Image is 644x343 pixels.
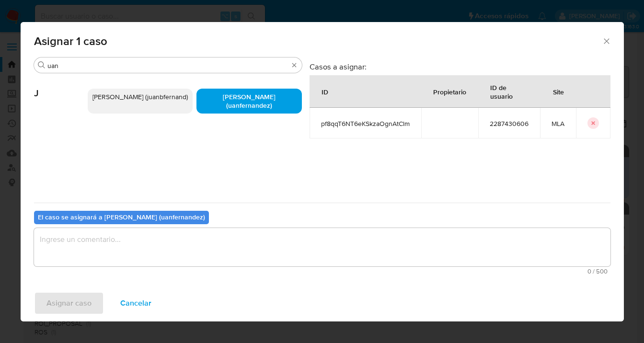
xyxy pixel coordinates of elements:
[321,119,410,128] span: pf8qqT6NT6eKSkzaOgnAtClm
[310,62,610,71] h3: Casos a asignar:
[541,80,575,103] div: Site
[290,61,298,69] button: Borrar
[479,76,540,107] div: ID de usuario
[34,35,602,47] span: Asignar 1 caso
[37,268,608,274] span: Máximo 500 caracteres
[21,22,624,321] div: assign-modal
[38,212,205,222] b: El caso se asignará a [PERSON_NAME] (uanfernandez)
[108,292,164,315] button: Cancelar
[552,119,564,128] span: MLA
[88,89,193,114] div: [PERSON_NAME] (juanbfernand)
[120,293,151,314] span: Cancelar
[47,61,288,70] input: Buscar analista
[490,119,529,128] span: 2287430606
[602,36,610,45] button: Cerrar ventana
[34,73,88,99] span: J
[92,92,188,102] span: [PERSON_NAME] (juanbfernand)
[310,80,340,103] div: ID
[38,61,46,69] button: Buscar
[422,80,478,103] div: Propietario
[223,92,276,110] span: [PERSON_NAME] (uanfernandez)
[587,117,599,129] button: icon-button
[196,89,302,114] div: [PERSON_NAME] (uanfernandez)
